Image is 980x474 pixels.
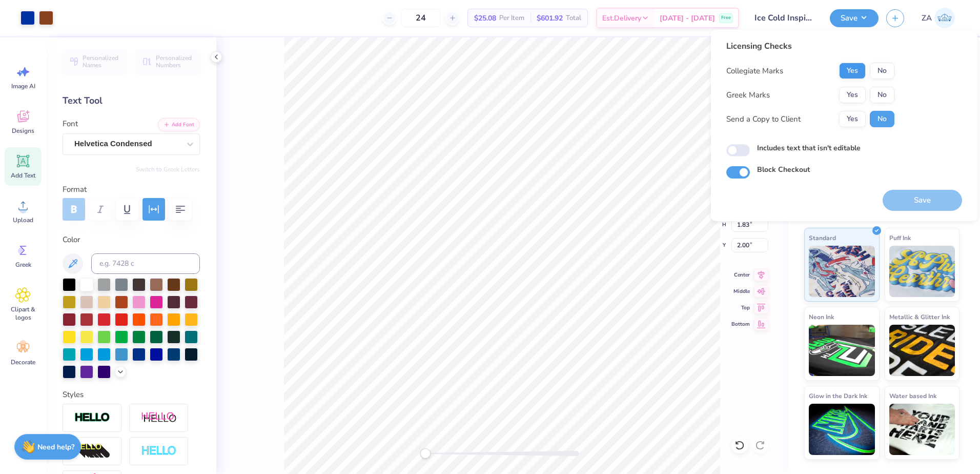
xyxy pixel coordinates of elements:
span: [DATE] - [DATE] [660,13,715,24]
div: Collegiate Marks [726,65,783,77]
span: Top [731,304,750,312]
span: Per Item [499,13,524,24]
span: Free [721,14,731,22]
span: $25.08 [474,13,496,24]
input: – – [401,9,441,27]
button: Save [830,9,879,27]
span: $601.92 [537,13,563,24]
button: No [870,63,894,79]
div: Send a Copy to Client [726,113,801,125]
img: Stroke [74,412,110,424]
button: Personalized Numbers [136,50,200,73]
input: e.g. 7428 c [91,253,200,274]
label: Color [63,234,200,246]
label: Block Checkout [757,164,810,175]
span: Neon Ink [809,311,834,322]
button: No [870,87,894,103]
label: Styles [63,389,84,401]
span: Middle [731,287,750,295]
span: Designs [12,127,34,135]
button: Yes [839,63,866,79]
span: Add Text [11,171,35,180]
div: Accessibility label [420,448,431,459]
span: Center [731,271,750,279]
img: Negative Space [141,445,177,457]
button: Switch to Greek Letters [136,165,200,173]
span: ZA [922,12,932,24]
img: Water based Ink [889,404,955,455]
span: Est. Delivery [602,13,641,24]
button: Add Font [158,118,200,131]
label: Format [63,184,200,195]
button: Yes [839,111,866,127]
img: Shadow [141,411,177,424]
label: Includes text that isn't editable [757,143,861,153]
input: Untitled Design [747,8,822,28]
img: Metallic & Glitter Ink [889,325,955,376]
img: Standard [809,246,875,297]
span: Personalized Names [83,54,120,69]
div: Greek Marks [726,89,770,101]
span: Clipart & logos [6,305,40,322]
span: Metallic & Glitter Ink [889,311,950,322]
span: Bottom [731,320,750,328]
img: Neon Ink [809,325,875,376]
span: Puff Ink [889,232,911,243]
span: Decorate [11,358,35,366]
strong: Need help? [37,442,74,452]
span: Water based Ink [889,390,936,401]
span: Image AI [11,82,35,90]
span: Standard [809,232,836,243]
a: ZA [917,8,959,28]
span: Glow in the Dark Ink [809,390,867,401]
button: Personalized Names [63,50,127,73]
div: Text Tool [63,94,200,108]
button: No [870,111,894,127]
span: Greek [15,261,31,269]
img: Puff Ink [889,246,955,297]
img: Zuriel Alaba [934,8,955,28]
span: Total [566,13,581,24]
span: Upload [13,216,33,224]
label: Font [63,118,78,130]
div: Licensing Checks [726,40,894,52]
img: Glow in the Dark Ink [809,404,875,455]
span: Personalized Numbers [156,54,194,69]
img: 3D Illusion [74,443,110,460]
button: Yes [839,87,866,103]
